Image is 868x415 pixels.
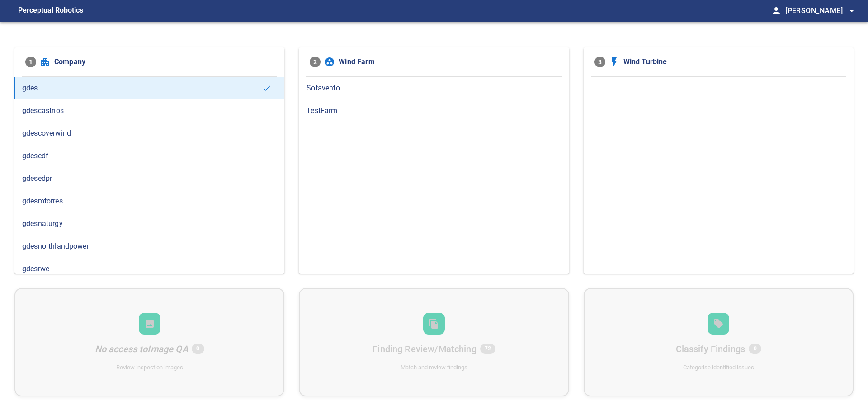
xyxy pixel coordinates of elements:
[307,105,561,116] span: TestFarm
[14,99,284,122] div: gdescastrios
[14,77,284,99] div: gdes
[771,5,782,16] span: person
[299,77,569,99] div: Sotavento
[14,212,284,235] div: gdesnaturgy
[54,57,274,67] span: Company
[14,122,284,145] div: gdescoverwind
[22,151,277,161] span: gdesedf
[18,4,83,18] figcaption: Perceptual Robotics
[22,218,277,229] span: gdesnaturgy
[22,105,277,116] span: gdescastrios
[22,241,277,252] span: gdesnorthlandpower
[22,83,262,94] span: gdes
[310,57,321,67] span: 2
[14,235,284,258] div: gdesnorthlandpower
[22,128,277,139] span: gdescoverwind
[22,173,277,184] span: gdesedpr
[25,57,36,67] span: 1
[14,190,284,212] div: gdesmtorres
[846,5,857,16] span: arrow_drop_down
[14,167,284,190] div: gdesedpr
[782,2,857,20] button: [PERSON_NAME]
[22,264,277,274] span: gdesrwe
[339,57,558,67] span: Wind Farm
[299,99,569,122] div: TestFarm
[14,145,284,167] div: gdesedf
[22,196,277,207] span: gdesmtorres
[594,57,605,67] span: 3
[307,83,561,94] span: Sotavento
[623,57,843,67] span: Wind Turbine
[785,5,857,17] span: [PERSON_NAME]
[14,258,284,280] div: gdesrwe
